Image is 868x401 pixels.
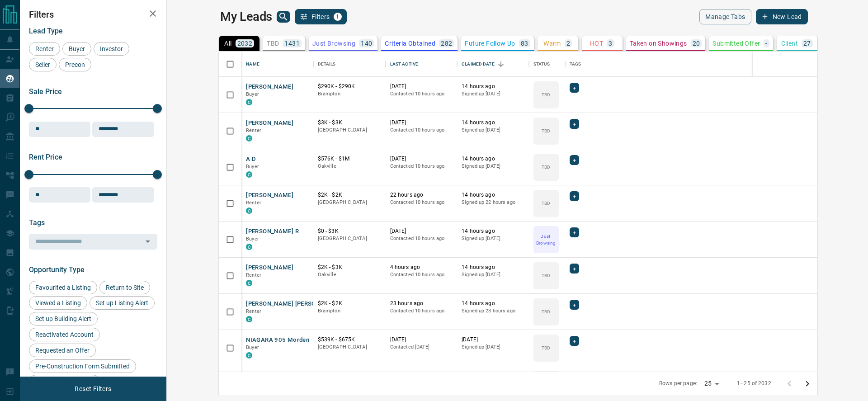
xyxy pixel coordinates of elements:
p: [DATE] [390,155,453,163]
div: Pre-Construction Form Submitted [29,359,136,373]
div: condos.ca [246,171,252,178]
div: Last Active [386,52,457,77]
p: 1–25 of 2032 [737,380,771,387]
button: [PERSON_NAME] R [246,227,299,236]
div: Precon [59,58,91,71]
p: 14 hours ago [462,300,524,307]
p: 3 [609,40,612,47]
button: Go to next page [798,375,816,393]
p: 2032 [237,40,253,47]
p: Criteria Obtained [385,40,435,47]
p: $0 - $3K [318,227,381,235]
span: + [573,300,576,309]
p: 14 hours ago [462,119,524,127]
p: Contacted 10 hours ago [390,235,453,242]
button: Open [142,235,154,248]
span: Tags [29,218,45,227]
p: Brampton [318,307,381,315]
span: Buyer [246,236,259,242]
div: Requested an Offer [29,344,96,357]
span: Pre-Construction Form Submitted [32,363,133,370]
p: Contacted 10 hours ago [390,163,453,170]
p: 14 hours ago [462,155,524,163]
div: Return to Site [99,281,150,294]
p: Rows per page: [659,380,697,387]
span: Precon [62,61,88,68]
p: TBD [542,272,550,279]
button: Sort [495,58,507,71]
div: Buyer [62,42,91,56]
p: $2K - $3K [318,264,381,271]
div: Tags [570,52,581,77]
p: Signed up 22 hours ago [462,199,524,206]
p: Future Follow Up [465,40,515,47]
button: [PERSON_NAME] [246,191,293,200]
div: Name [241,52,313,77]
div: condos.ca [246,208,252,214]
div: + [570,155,579,165]
p: $290K - $290K [318,83,381,90]
span: Buyer [246,91,259,97]
p: TBD [542,91,550,98]
div: Reactivated Account [29,328,100,341]
p: 4 hours ago [390,264,453,271]
p: Contacted 10 hours ago [390,127,453,134]
p: [GEOGRAPHIC_DATA] [318,127,381,134]
button: [PERSON_NAME] [246,83,293,91]
div: Details [313,52,386,77]
span: Buyer [246,164,259,170]
span: Renter [246,200,261,206]
div: + [570,83,579,93]
p: Warm [543,40,561,47]
p: TBD [542,200,550,207]
p: 83 [521,40,528,47]
span: Set up Building Alert [32,315,94,322]
div: Details [318,52,336,77]
button: New Lead [756,9,808,24]
p: [DATE] [390,119,453,127]
div: condos.ca [246,99,252,105]
p: 23 hours ago [390,300,453,307]
div: 25 [701,377,722,390]
p: Client [781,40,798,47]
div: Claimed Date [462,52,495,77]
p: Submitted Offer [712,40,760,47]
span: Rent Price [29,153,62,161]
p: $2K - $2K [318,191,381,199]
div: Name [246,52,259,77]
div: Viewed a Listing [29,296,87,310]
div: + [570,300,579,310]
p: [DATE] [390,83,453,90]
div: condos.ca [246,244,252,250]
span: Renter [246,308,261,314]
div: + [570,119,579,129]
h1: My Leads [220,9,272,24]
span: + [573,192,576,201]
span: Return to Site [103,284,147,291]
p: Contacted [DATE] [390,344,453,351]
button: Reset Filters [69,381,117,396]
button: search button [277,11,290,23]
p: [GEOGRAPHIC_DATA] [318,235,381,242]
button: [PERSON_NAME] [246,119,293,127]
p: TBD [542,344,550,351]
div: + [570,227,579,237]
p: 140 [361,40,372,47]
p: 14 hours ago [462,227,524,235]
span: Sale Price [29,87,62,96]
div: + [570,336,579,346]
p: HOT [590,40,603,47]
p: Signed up [DATE] [462,344,524,351]
p: 1431 [284,40,300,47]
div: Tags [565,52,852,77]
span: + [573,228,576,237]
div: Favourited a Listing [29,281,97,294]
span: Set up Listing Alert [93,299,151,307]
p: 282 [441,40,452,47]
div: + [570,191,579,201]
p: Signed up [DATE] [462,163,524,170]
p: Brampton [318,90,381,98]
button: [PERSON_NAME] [PERSON_NAME] [246,300,342,308]
p: Contacted 10 hours ago [390,307,453,315]
button: Filters1 [295,9,347,24]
